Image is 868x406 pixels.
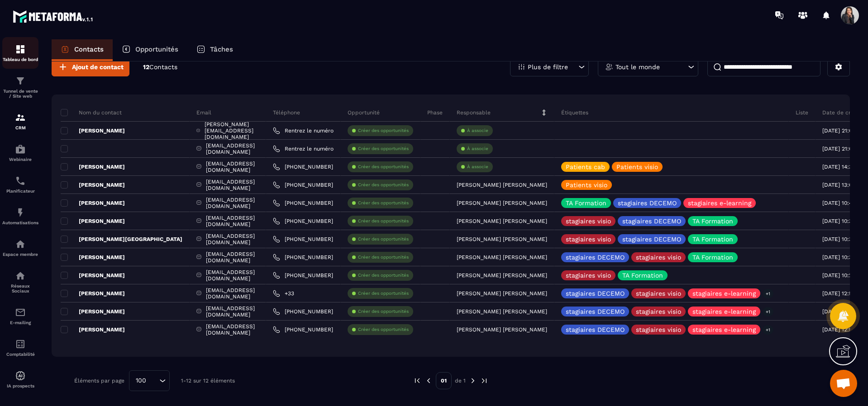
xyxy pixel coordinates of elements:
[72,62,124,71] span: Ajout de contact
[15,76,26,86] img: formation
[2,157,38,162] p: Webinaire
[2,320,38,325] p: E-mailing
[15,339,26,349] img: accountant
[2,137,38,169] a: automationsautomationsWebinaire
[358,146,409,152] p: Créer des opportunités
[210,45,233,53] p: Tâches
[358,164,409,170] p: Créer des opportunités
[61,127,125,134] p: [PERSON_NAME]
[688,200,751,206] p: stagiaires e-learning
[822,182,855,188] p: [DATE] 13:02
[822,146,855,152] p: [DATE] 21:00
[358,182,409,188] p: Créer des opportunités
[135,45,178,53] p: Opportunités
[692,326,756,333] p: stagiaires e-learning
[61,199,125,207] p: [PERSON_NAME]
[822,272,855,279] p: [DATE] 10:28
[616,164,658,170] p: Patients visio
[457,254,547,260] p: [PERSON_NAME] [PERSON_NAME]
[566,254,625,260] p: stagiaires DECEMO
[692,254,733,260] p: TA Formation
[561,109,588,116] p: Étiquettes
[457,109,491,116] p: Responsable
[2,252,38,257] p: Espace membre
[822,127,855,134] p: [DATE] 21:00
[622,236,681,242] p: stagiaires DECEMO
[133,376,149,386] span: 100
[822,164,855,170] p: [DATE] 14:38
[15,175,26,186] img: scheduler
[822,308,855,315] p: [DATE] 12:52
[622,272,663,279] p: TA Formation
[15,207,26,218] img: automations
[273,181,333,189] a: [PHONE_NUMBER]
[61,163,125,170] p: [PERSON_NAME]
[2,169,38,200] a: schedulerschedulerPlanificateur
[830,370,857,397] a: Ouvrir le chat
[2,189,38,194] p: Planificateur
[143,63,177,71] p: 12
[15,112,26,123] img: formation
[457,272,547,279] p: [PERSON_NAME] [PERSON_NAME]
[61,308,125,315] p: [PERSON_NAME]
[763,307,773,316] p: +1
[358,272,409,279] p: Créer des opportunités
[455,377,466,384] p: de 1
[636,254,681,260] p: stagiaires visio
[2,300,38,332] a: emailemailE-mailing
[566,236,611,242] p: stagiaires visio
[358,236,409,242] p: Créer des opportunités
[149,376,157,386] input: Search for option
[2,352,38,357] p: Comptabilité
[13,8,94,24] img: logo
[358,200,409,206] p: Créer des opportunités
[566,308,625,315] p: stagiaires DECEMO
[2,37,38,69] a: formationformationTableau de bord
[273,236,333,243] a: [PHONE_NUMBER]
[566,218,611,224] p: stagiaires visio
[692,290,756,297] p: stagiaires e-learning
[566,326,625,333] p: stagiaires DECEMO
[796,109,808,116] p: Liste
[457,182,547,188] p: [PERSON_NAME] [PERSON_NAME]
[273,272,333,279] a: [PHONE_NUMBER]
[424,377,433,385] img: prev
[566,200,606,206] p: TA Formation
[273,109,300,116] p: Téléphone
[566,272,611,279] p: stagiaires visio
[2,200,38,232] a: automationsautomationsAutomatisations
[61,109,122,116] p: Nom du contact
[74,378,124,384] p: Éléments par page
[413,377,421,385] img: prev
[273,163,333,170] a: [PHONE_NUMBER]
[822,218,855,224] p: [DATE] 10:38
[358,308,409,315] p: Créer des opportunités
[822,200,855,206] p: [DATE] 10:43
[457,290,547,297] p: [PERSON_NAME] [PERSON_NAME]
[2,57,38,62] p: Tableau de bord
[467,164,488,170] p: À associe
[469,377,477,385] img: next
[692,236,733,242] p: TA Formation
[61,236,182,243] p: [PERSON_NAME][GEOGRAPHIC_DATA]
[273,326,333,333] a: [PHONE_NUMBER]
[622,218,681,224] p: stagiaires DECEMO
[566,164,605,170] p: Patients cab
[618,200,677,206] p: stagiaires DECEMO
[2,283,38,293] p: Réseaux Sociaux
[61,326,125,333] p: [PERSON_NAME]
[636,290,681,297] p: stagiaires visio
[181,378,235,384] p: 1-12 sur 12 éléments
[636,308,681,315] p: stagiaires visio
[822,326,855,333] p: [DATE] 12:50
[457,218,547,224] p: [PERSON_NAME] [PERSON_NAME]
[822,290,855,297] p: [DATE] 12:54
[692,218,733,224] p: TA Formation
[61,290,125,297] p: [PERSON_NAME]
[187,39,242,61] a: Tâches
[480,377,488,385] img: next
[566,182,607,188] p: Patients visio
[457,308,547,315] p: [PERSON_NAME] [PERSON_NAME]
[822,109,867,116] p: Date de création
[15,370,26,381] img: automations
